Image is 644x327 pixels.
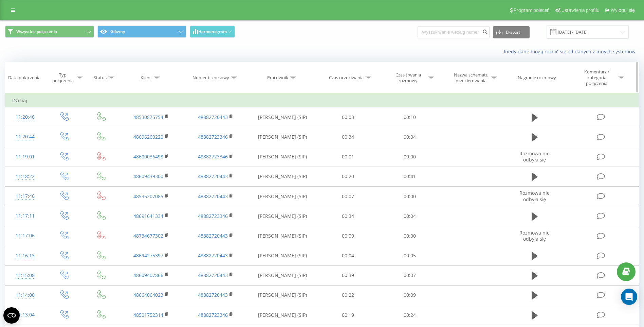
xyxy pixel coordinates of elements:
[379,206,441,226] td: 00:04
[133,193,163,200] a: 48535207085
[51,72,75,84] div: Typ połączenia
[504,48,639,55] a: Kiedy dane mogą różnić się od danych z innych systemów
[133,153,163,160] a: 48600036498
[611,7,635,13] span: Wyloguj się
[133,134,163,140] a: 48696260220
[317,107,379,127] td: 00:03
[248,167,317,186] td: [PERSON_NAME] (SIP)
[12,110,38,124] div: 11:20:46
[519,190,550,202] span: Rozmowa nie odbyła się
[12,249,38,262] div: 11:16:13
[198,233,228,239] a: 48882720443
[198,213,228,219] a: 48882723346
[248,187,317,206] td: [PERSON_NAME] (SIP)
[12,190,38,203] div: 11:17:46
[379,246,441,265] td: 00:05
[3,307,20,324] button: Open CMP widget
[198,272,228,278] a: 48882720443
[12,150,38,163] div: 11:19:01
[379,167,441,186] td: 00:41
[133,213,163,219] a: 48691641334
[198,153,228,160] a: 48882723346
[379,265,441,285] td: 00:07
[379,285,441,305] td: 00:09
[379,107,441,127] td: 00:10
[133,173,163,179] a: 48609439300
[192,75,229,81] div: Numer biznesowy
[519,150,550,163] span: Rozmowa nie odbyła się
[133,252,163,259] a: 48694275397
[379,305,441,325] td: 00:24
[12,229,38,242] div: 11:17:06
[519,229,550,242] span: Rozmowa nie odbyła się
[248,226,317,246] td: [PERSON_NAME] (SIP)
[133,272,163,278] a: 48609407866
[8,75,40,81] div: Data połączenia
[198,312,228,318] a: 48882723346
[621,289,637,305] div: Open Intercom Messenger
[133,233,163,239] a: 48734677302
[12,170,38,183] div: 11:18:22
[12,269,38,282] div: 11:15:08
[317,147,379,167] td: 00:01
[317,187,379,206] td: 00:07
[12,289,38,302] div: 11:14:00
[133,114,163,120] a: 48530875754
[248,206,317,226] td: [PERSON_NAME] (SIP)
[190,25,235,38] button: Harmonogram
[198,114,228,120] a: 48882720443
[317,206,379,226] td: 00:34
[248,305,317,325] td: [PERSON_NAME] (SIP)
[418,26,490,38] input: Wyszukiwanie według numeru
[453,72,489,84] div: Nazwa schematu przekierowania
[198,29,227,34] span: Harmonogram
[493,26,530,38] button: Eksport
[248,285,317,305] td: [PERSON_NAME] (SIP)
[329,75,364,81] div: Czas oczekiwania
[5,25,94,38] button: Wszystkie połączenia
[267,75,288,81] div: Pracownik
[198,173,228,179] a: 48882720443
[248,107,317,127] td: [PERSON_NAME] (SIP)
[518,75,556,81] div: Nagranie rozmowy
[317,127,379,147] td: 00:34
[379,187,441,206] td: 00:00
[317,265,379,285] td: 00:39
[133,292,163,298] a: 48664064023
[317,285,379,305] td: 00:22
[390,72,426,84] div: Czas trwania rozmowy
[317,246,379,265] td: 00:04
[198,134,228,140] a: 48882723346
[317,167,379,186] td: 00:20
[514,7,550,13] span: Program poleceń
[248,246,317,265] td: [PERSON_NAME] (SIP)
[198,252,228,259] a: 48882720443
[577,69,617,86] div: Komentarz / kategoria połączenia
[12,130,38,143] div: 11:20:44
[94,75,107,81] div: Status
[97,25,186,38] button: Główny
[379,127,441,147] td: 00:04
[12,308,38,322] div: 11:13:04
[248,127,317,147] td: [PERSON_NAME] (SIP)
[12,209,38,223] div: 11:17:11
[198,292,228,298] a: 48882720443
[248,265,317,285] td: [PERSON_NAME] (SIP)
[16,29,57,34] span: Wszystkie połączenia
[317,226,379,246] td: 00:09
[248,147,317,167] td: [PERSON_NAME] (SIP)
[379,147,441,167] td: 00:00
[141,75,152,81] div: Klient
[5,94,639,107] td: Dzisiaj
[562,7,600,13] span: Ustawienia profilu
[198,193,228,200] a: 48882720443
[317,305,379,325] td: 00:19
[133,312,163,318] a: 48501752314
[379,226,441,246] td: 00:00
